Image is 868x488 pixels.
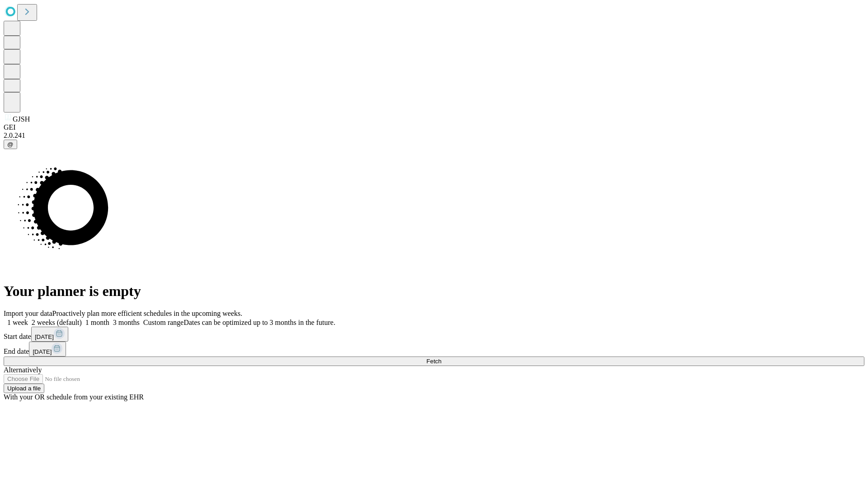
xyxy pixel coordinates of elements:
div: End date [4,342,864,357]
span: Fetch [426,358,441,365]
button: Upload a file [4,384,44,393]
span: Alternatively [4,366,42,374]
span: Import your data [4,310,52,317]
button: [DATE] [29,342,66,357]
div: Start date [4,327,864,342]
button: [DATE] [31,327,68,342]
h1: Your planner is empty [4,283,864,300]
span: GJSH [13,115,30,123]
span: 2 weeks (default) [32,319,82,326]
span: Dates can be optimized up to 3 months in the future. [184,319,335,326]
span: 1 week [7,319,28,326]
button: Fetch [4,357,864,366]
div: 2.0.241 [4,131,864,140]
span: 1 month [85,319,109,326]
div: GEI [4,123,864,131]
span: With your OR schedule from your existing EHR [4,393,144,401]
button: @ [4,140,17,149]
span: Proactively plan more efficient schedules in the upcoming weeks. [52,310,242,317]
span: [DATE] [35,333,54,340]
span: Custom range [143,319,184,326]
span: 3 months [113,319,140,326]
span: [DATE] [33,348,52,355]
span: @ [7,141,14,148]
